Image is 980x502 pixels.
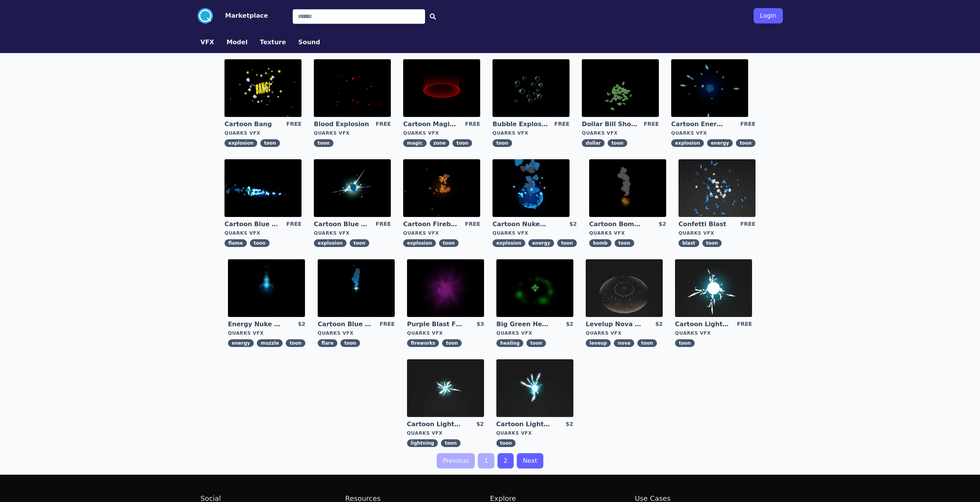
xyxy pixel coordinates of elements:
a: Big Green Healing Effect [496,320,552,329]
div: FREE [737,320,752,329]
div: Quarks VFX [675,330,752,336]
a: Cartoon Blue Flare [318,320,373,329]
div: Quarks VFX [314,130,391,136]
div: FREE [740,220,755,228]
span: toon [493,139,512,147]
span: toon [340,339,360,347]
span: toon [496,439,516,447]
div: $2 [566,420,573,429]
a: Next [517,453,543,469]
a: Cartoon Nuke Energy Explosion [493,220,548,228]
span: explosion [403,239,436,247]
div: Quarks VFX [403,230,480,236]
div: Quarks VFX [671,130,756,136]
span: toon [314,139,333,147]
div: Quarks VFX [496,430,573,436]
a: Bubble Explosion [493,120,548,128]
div: FREE [740,120,755,128]
div: Quarks VFX [589,230,666,236]
div: FREE [376,120,391,128]
span: explosion [671,139,704,147]
div: FREE [376,220,391,228]
a: Blood Explosion [314,120,369,128]
span: nova [614,339,634,347]
a: Cartoon Lightning Ball Explosion [407,420,462,429]
span: blast [678,239,699,247]
span: toon [526,339,546,347]
span: magic [403,139,426,147]
span: toon [702,239,722,247]
div: Quarks VFX [224,230,302,236]
img: imgAlt [675,259,752,317]
button: Sound [298,38,320,47]
span: bomb [589,239,611,247]
a: Confetti Blast [678,220,734,228]
div: FREE [465,220,480,228]
span: toon [350,239,369,247]
a: Login [754,5,782,27]
span: toon [250,239,270,247]
span: healing [496,339,523,347]
img: imgAlt [496,259,573,317]
span: explosion [224,139,257,147]
span: energy [707,139,733,147]
span: explosion [493,239,525,247]
span: leveup [586,339,611,347]
span: toon [439,239,459,247]
span: muzzle [257,339,283,347]
div: Quarks VFX [318,330,395,336]
span: dollar [582,139,605,147]
div: FREE [554,120,570,128]
img: imgAlt [228,259,305,317]
span: flame [224,239,247,247]
img: imgAlt [589,159,666,217]
span: toon [286,339,305,347]
button: Login [754,8,782,23]
div: Quarks VFX [403,130,480,136]
span: toon [442,339,462,347]
img: imgAlt [314,59,391,117]
img: imgAlt [314,159,391,217]
span: energy [228,339,254,347]
a: Cartoon Bang [224,120,280,128]
a: Cartoon Fireball Explosion [403,220,459,228]
div: $2 [658,220,666,228]
div: $2 [655,320,663,329]
a: Previous [437,453,475,469]
div: Quarks VFX [228,330,305,336]
img: imgAlt [407,259,484,317]
div: Quarks VFX [407,430,484,436]
img: imgAlt [678,159,756,217]
div: Quarks VFX [493,230,577,236]
div: Quarks VFX [496,330,573,336]
div: FREE [465,120,480,128]
div: Quarks VFX [586,330,663,336]
a: 2 [498,453,514,469]
div: FREE [286,220,302,228]
span: toon [557,239,577,247]
span: toon [260,139,280,147]
a: Marketplace [213,11,268,20]
span: toon [637,339,657,347]
img: imgAlt [318,259,395,317]
span: energy [528,239,554,247]
div: Quarks VFX [493,130,570,136]
a: Purple Blast Fireworks [407,320,462,329]
a: Cartoon Blue Flamethrower [224,220,280,228]
a: VFX [194,38,221,47]
a: Energy Nuke Muzzle Flash [228,320,283,329]
img: imgAlt [496,359,573,417]
a: Cartoon Lightning Ball with Bloom [496,420,552,429]
span: toon [441,439,461,447]
img: imgAlt [493,159,570,217]
a: Cartoon Energy Explosion [671,120,727,128]
img: imgAlt [224,59,302,117]
div: Quarks VFX [407,330,484,336]
div: FREE [380,320,395,329]
span: zone [430,139,450,147]
a: Cartoon Blue Gas Explosion [314,220,369,228]
img: imgAlt [403,159,480,217]
button: Marketplace [225,11,268,20]
span: toon [615,239,634,247]
button: Model [226,38,248,47]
